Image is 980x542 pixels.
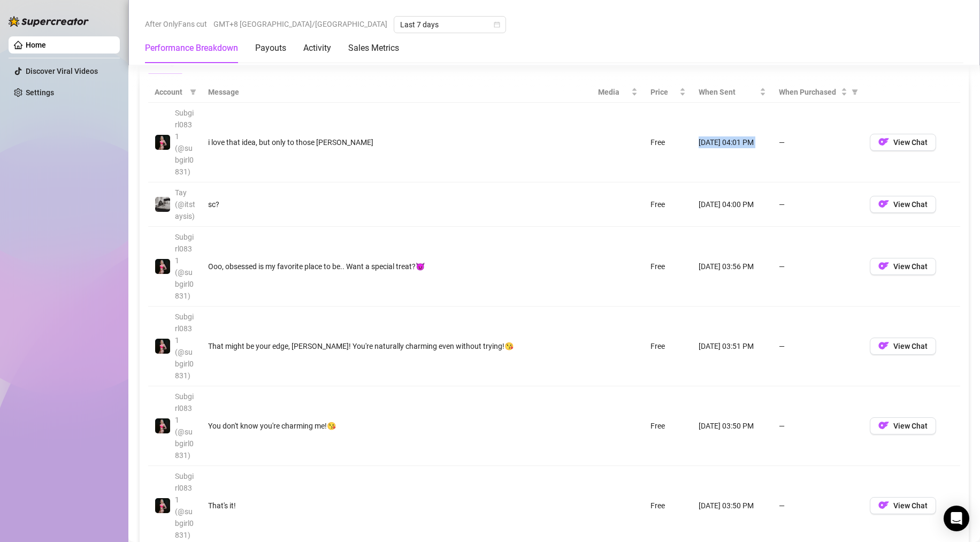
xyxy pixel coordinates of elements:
span: Media [598,86,629,98]
img: OF [878,340,889,351]
img: Subgirl0831 (@subgirl0831) [155,418,170,433]
a: OFView Chat [870,503,936,512]
img: Subgirl0831 (@subgirl0831) [155,339,170,354]
div: Activity [303,42,331,55]
img: OF [878,500,889,510]
span: filter [852,89,858,95]
a: Discover Viral Videos [26,67,98,75]
button: OFView Chat [870,417,936,434]
button: OFView Chat [870,258,936,275]
img: Tay️ (@itstaysis) [155,197,170,212]
span: View Chat [893,422,928,430]
span: Subgirl0831 (@subgirl0831) [175,472,194,539]
div: Sales Metrics [348,42,399,55]
th: Media [592,82,644,103]
div: You don't know you're charming me!😘 [208,420,585,432]
td: [DATE] 03:50 PM [692,386,772,466]
td: — [772,182,863,227]
td: [DATE] 03:51 PM [692,307,772,386]
span: When Sent [699,86,757,98]
a: OFView Chat [870,344,936,353]
img: OF [878,136,889,147]
td: Free [644,386,692,466]
img: OF [878,261,889,271]
td: Free [644,182,692,227]
span: GMT+8 [GEOGRAPHIC_DATA]/[GEOGRAPHIC_DATA] [213,16,387,32]
td: [DATE] 04:01 PM [692,103,772,182]
span: Price [650,86,677,98]
div: Payouts [255,42,286,55]
span: Subgirl0831 (@subgirl0831) [175,312,194,380]
span: View Chat [893,342,928,350]
td: — [772,386,863,466]
td: — [772,103,863,182]
img: Subgirl0831 (@subgirl0831) [155,259,170,274]
img: logo-BBDzfeDw.svg [9,16,89,27]
a: OFView Chat [870,264,936,273]
span: filter [849,84,860,100]
div: Ooo, obsessed is my favorite place to be.. Want a special treat?😈 [208,261,585,272]
img: OF [878,420,889,431]
th: When Purchased [772,82,863,103]
span: Tay️ (@itstaysis) [175,188,195,220]
img: Subgirl0831 (@subgirl0831) [155,498,170,513]
th: When Sent [692,82,772,103]
span: Account [155,86,186,98]
span: View Chat [893,200,928,209]
td: [DATE] 04:00 PM [692,182,772,227]
button: OFView Chat [870,196,936,213]
button: OFView Chat [870,338,936,355]
button: OFView Chat [870,497,936,514]
span: Last 7 days [400,17,500,33]
span: filter [190,89,196,95]
td: Free [644,103,692,182]
a: Home [26,41,46,49]
a: OFView Chat [870,424,936,432]
span: filter [188,84,198,100]
a: OFView Chat [870,202,936,211]
a: OFView Chat [870,140,936,149]
img: OF [878,199,889,209]
td: — [772,227,863,307]
span: View Chat [893,501,928,510]
td: — [772,307,863,386]
a: Settings [26,88,54,97]
img: Subgirl0831 (@subgirl0831) [155,135,170,150]
th: Message [202,82,592,103]
span: View Chat [893,262,928,271]
td: [DATE] 03:56 PM [692,227,772,307]
div: That's it! [208,500,585,512]
div: Open Intercom Messenger [944,506,969,531]
span: Subgirl0831 (@subgirl0831) [175,233,194,300]
span: View Chat [893,138,928,147]
td: Free [644,307,692,386]
span: Subgirl0831 (@subgirl0831) [175,392,194,460]
div: sc? [208,199,585,210]
th: Price [644,82,692,103]
td: Free [644,227,692,307]
div: Performance Breakdown [145,42,238,55]
span: After OnlyFans cut [145,16,207,32]
span: Subgirl0831 (@subgirl0831) [175,109,194,176]
div: i love that idea, but only to those [PERSON_NAME] [208,136,585,148]
div: That might be your edge, [PERSON_NAME]! You're naturally charming even without trying!😘 [208,340,585,352]
span: When Purchased [779,86,839,98]
span: calendar [494,21,500,28]
button: OFView Chat [870,134,936,151]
